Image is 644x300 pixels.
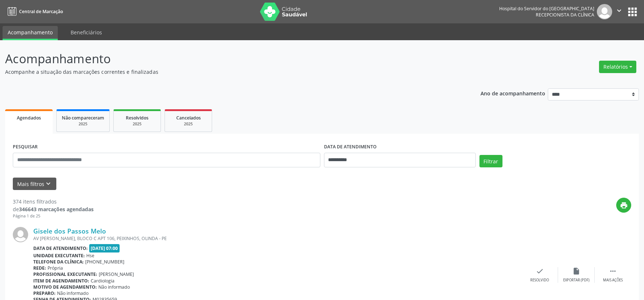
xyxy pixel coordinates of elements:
b: Preparo: [33,290,56,296]
div: 2025 [119,121,155,127]
button: apps [626,5,639,18]
p: Acompanhe a situação das marcações correntes e finalizadas [5,68,449,76]
span: [DATE] 07:00 [89,244,120,252]
span: Recepcionista da clínica [536,12,594,18]
strong: 346643 marcações agendadas [19,206,94,213]
span: Hse [86,252,94,259]
button: Filtrar [479,155,502,167]
i:  [609,267,617,275]
span: Não informado [98,284,130,290]
a: Acompanhamento [3,26,58,40]
button: Relatórios [599,61,636,73]
a: Gisele dos Passos Melo [33,227,106,235]
a: Beneficiários [65,26,107,39]
div: 2025 [62,121,104,127]
i:  [615,7,623,15]
span: Cardiologia [91,278,114,284]
a: Central de Marcação [5,5,63,18]
button: Mais filtroskeyboard_arrow_down [13,178,56,190]
b: Data de atendimento: [33,245,88,251]
label: PESQUISAR [13,141,38,153]
b: Rede: [33,265,46,271]
div: Exportar (PDF) [563,278,590,283]
span: [PERSON_NAME] [99,271,134,277]
b: Unidade executante: [33,252,85,259]
div: Resolvido [530,278,549,283]
span: [PHONE_NUMBER] [85,259,124,265]
span: Própria [48,265,63,271]
i: check [536,267,544,275]
span: Cancelados [176,115,201,121]
div: 2025 [170,121,207,127]
div: Mais ações [603,278,623,283]
b: Motivo de agendamento: [33,284,97,290]
b: Item de agendamento: [33,278,89,284]
img: img [13,227,28,242]
span: Resolvidos [126,115,148,121]
button: print [616,198,631,213]
div: 374 itens filtrados [13,198,94,205]
p: Acompanhamento [5,50,449,68]
span: Não compareceram [62,115,104,121]
i: keyboard_arrow_down [44,180,52,188]
span: Não informado [57,290,88,296]
b: Profissional executante: [33,271,97,277]
span: Central de Marcação [19,8,63,15]
div: AV [PERSON_NAME], BLOCO C APT 106, PEIXINHOS, OLINDA - PE [33,235,521,242]
p: Ano de acompanhamento [481,88,545,98]
img: img [597,4,612,19]
label: DATA DE ATENDIMENTO [324,141,377,153]
b: Telefone da clínica: [33,259,84,265]
i: insert_drive_file [572,267,580,275]
button:  [612,4,626,19]
div: Hospital do Servidor do [GEOGRAPHIC_DATA] [499,5,594,12]
div: Página 1 de 25 [13,213,94,219]
div: de [13,205,94,213]
i: print [620,201,628,209]
span: Agendados [17,115,41,121]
